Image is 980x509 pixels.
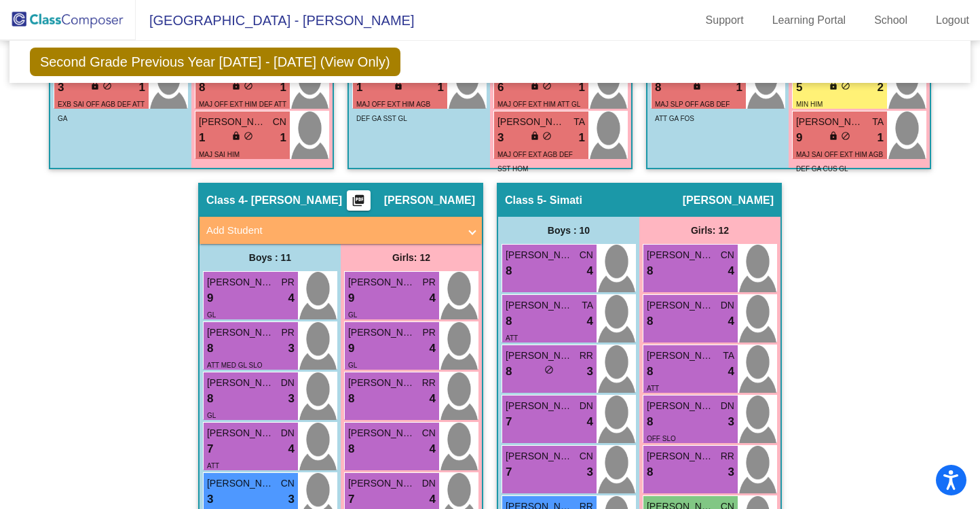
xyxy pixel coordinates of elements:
[587,363,593,381] span: 3
[348,440,354,458] span: 8
[207,491,213,508] span: 3
[647,385,659,392] span: ATT
[394,81,403,90] span: lock
[347,190,371,211] button: Print Students Details
[497,129,504,147] span: 3
[244,194,342,207] span: - [PERSON_NAME]
[207,289,213,307] span: 9
[542,81,552,90] span: do_not_disturb_alt
[200,244,341,271] div: Boys : 11
[647,349,715,363] span: [PERSON_NAME]
[647,463,653,481] span: 8
[348,376,416,390] span: [PERSON_NAME]
[728,313,734,330] span: 4
[348,275,416,289] span: [PERSON_NAME]
[207,426,275,440] span: [PERSON_NAME]
[282,326,295,340] span: PR
[683,194,774,207] span: [PERSON_NAME]
[207,326,275,340] span: [PERSON_NAME]
[761,10,857,31] a: Learning Portal
[655,79,661,96] span: 8
[423,275,436,289] span: PR
[384,194,475,207] span: [PERSON_NAME]
[497,115,565,129] span: [PERSON_NAME]
[506,463,512,481] span: 7
[587,313,593,330] span: 4
[736,79,742,96] span: 1
[582,298,593,313] span: TA
[288,491,295,508] span: 3
[423,326,436,340] span: PR
[58,79,64,96] span: 3
[587,262,593,280] span: 4
[587,413,593,431] span: 4
[280,79,286,96] span: 1
[579,79,585,96] span: 1
[544,365,554,374] span: do_not_disturb_alt
[796,101,823,108] span: MIN HIM
[530,81,540,90] span: lock
[207,340,213,357] span: 8
[348,476,416,491] span: [PERSON_NAME]
[728,363,734,381] span: 4
[348,326,416,340] span: [PERSON_NAME]
[438,79,444,96] span: 1
[207,376,275,390] span: [PERSON_NAME]
[430,289,436,307] span: 4
[647,298,715,313] span: [PERSON_NAME]
[647,413,653,431] span: 8
[530,131,540,141] span: lock
[728,463,734,481] span: 3
[647,449,715,463] span: [PERSON_NAME]
[200,217,482,244] mat-expansion-panel-header: Add Student
[207,440,213,458] span: 7
[796,129,802,147] span: 9
[796,151,883,173] span: MAJ SAI OFF EXT HIM AGB DEF GA CUS GL
[280,129,286,147] span: 1
[506,449,573,463] span: [PERSON_NAME]
[573,115,585,129] span: TA
[580,399,593,413] span: DN
[506,334,518,342] span: ATT
[497,79,504,96] span: 6
[288,289,295,307] span: 4
[497,151,573,173] span: MAJ OFF EXT AGB DEF SST HOM
[199,79,205,96] span: 8
[498,217,639,244] div: Boys : 10
[422,376,436,390] span: RR
[207,275,275,289] span: [PERSON_NAME]
[728,413,734,431] span: 3
[58,101,145,122] span: EXB SAI OFF AGB DEF ATT GA
[925,10,980,31] a: Logout
[244,81,253,90] span: do_not_disturb_alt
[796,115,864,129] span: [PERSON_NAME]
[102,81,112,90] span: do_not_disturb_alt
[422,426,436,440] span: CN
[206,223,459,239] mat-panel-title: Add Student
[199,101,286,122] span: MAJ OFF EXT HIM DEF ATT FOS
[207,390,213,408] span: 8
[139,79,145,96] span: 1
[244,131,253,141] span: do_not_disturb_alt
[348,491,354,508] span: 7
[430,340,436,357] span: 4
[207,362,263,369] span: ATT MED GL SLO
[288,340,295,357] span: 3
[647,399,715,413] span: [PERSON_NAME]
[199,151,240,158] span: MAJ SAI HIM
[207,462,219,470] span: ATT
[430,491,436,508] span: 4
[506,313,512,330] span: 8
[878,129,884,147] span: 1
[288,440,295,458] span: 4
[579,129,585,147] span: 1
[647,248,715,262] span: [PERSON_NAME]
[231,131,241,141] span: lock
[348,426,416,440] span: [PERSON_NAME]
[430,440,436,458] span: 4
[721,399,734,413] span: DN
[199,115,267,129] span: [PERSON_NAME]
[587,463,593,481] span: 3
[281,426,295,440] span: DN
[721,248,734,262] span: CN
